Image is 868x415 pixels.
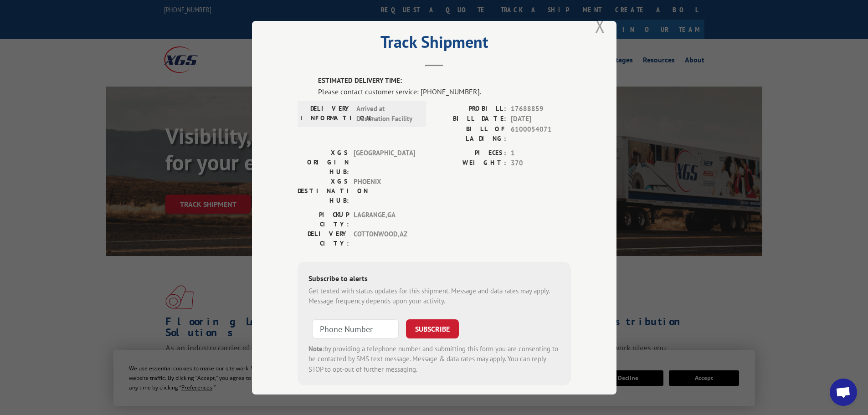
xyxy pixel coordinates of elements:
[354,148,415,176] span: [GEOGRAPHIC_DATA]
[308,344,324,353] strong: Note:
[434,158,506,169] label: WEIGHT:
[298,176,349,205] label: XGS DESTINATION HUB:
[298,148,349,176] label: XGS ORIGIN HUB:
[830,379,857,406] div: Open chat
[298,210,349,229] label: PICKUP CITY:
[318,86,571,97] div: Please contact customer service: [PHONE_NUMBER].
[511,158,571,169] span: 370
[298,36,571,53] h2: Track Shipment
[356,103,418,124] span: Arrived at Destination Facility
[595,14,605,38] button: Close modal
[354,229,415,248] span: COTTONWOOD , AZ
[308,272,560,286] div: Subscribe to alerts
[434,124,506,143] label: BILL OF LADING:
[312,319,399,338] input: Phone Number
[300,103,352,124] label: DELIVERY INFORMATION:
[354,176,415,205] span: PHOENIX
[511,114,571,124] span: [DATE]
[511,103,571,114] span: 17688859
[511,148,571,158] span: 1
[434,103,506,114] label: PROBILL:
[298,229,349,248] label: DELIVERY CITY:
[434,114,506,124] label: BILL DATE:
[308,286,560,306] div: Get texted with status updates for this shipment. Message and data rates may apply. Message frequ...
[318,76,571,86] label: ESTIMATED DELIVERY TIME:
[434,148,506,158] label: PIECES:
[354,210,415,229] span: LAGRANGE , GA
[406,319,459,338] button: SUBSCRIBE
[308,343,560,374] div: by providing a telephone number and submitting this form you are consenting to be contacted by SM...
[511,124,571,143] span: 6100054071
